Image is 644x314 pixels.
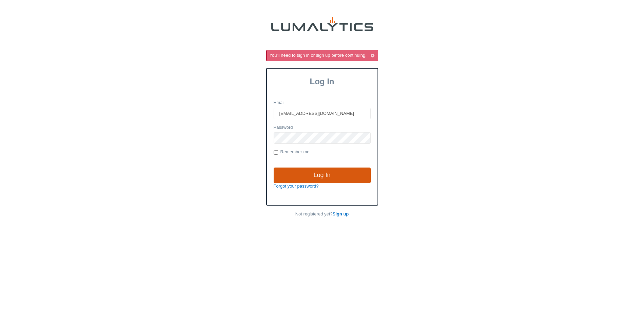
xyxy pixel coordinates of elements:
[333,211,349,216] a: Sign up
[274,108,371,119] input: Email
[274,149,310,156] label: Remember me
[274,124,293,131] label: Password
[271,17,373,31] img: lumalytics-black-e9b537c871f77d9ce8d3a6940f85695cd68c596e3f819dc492052d1098752254.png
[274,184,319,189] a: Forgot your password?
[274,100,285,106] label: Email
[274,150,278,155] input: Remember me
[270,52,377,59] div: You'll need to sign in or sign up before continuing.
[266,211,378,217] p: Not registered yet?
[274,168,371,183] input: Log In
[267,77,378,86] h3: Log In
